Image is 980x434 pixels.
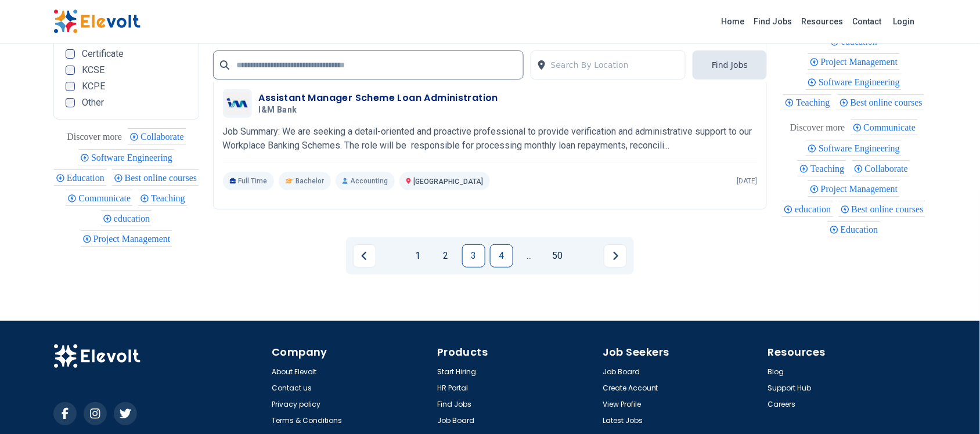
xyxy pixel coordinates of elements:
div: Communicate [66,190,132,206]
p: [DATE] [737,176,757,186]
a: Resources [797,12,848,31]
span: Project Management [821,184,902,194]
div: Collaborate [852,160,910,176]
div: These are topics related to the article that might interest you [67,129,122,145]
a: Page 1 [406,244,430,267]
h3: Assistant Manager Scheme Loan Administration [259,91,499,105]
a: Blog [768,367,784,377]
span: KCPE [82,82,105,91]
span: Education [67,173,108,183]
iframe: Chat Widget [922,378,980,434]
span: Collaborate [865,164,912,173]
a: HR Portal [437,384,468,393]
span: Collaborate [140,132,188,142]
div: Software Engineering [806,74,902,90]
p: Job Summary: We are seeking a detail-oriented and proactive professional to provide verification ... [223,125,758,153]
span: Best online courses [852,204,927,214]
a: Terms & Conditions [272,416,342,425]
div: Communicate [851,119,918,135]
div: Education [828,221,880,237]
div: Best online courses [838,94,924,110]
p: Accounting [336,172,395,190]
input: Other [66,98,75,107]
input: KCSE [66,66,75,75]
a: Contact [848,12,887,31]
a: Next page [604,244,627,267]
span: Education [841,225,882,234]
a: Page 3 is your current page [462,244,485,267]
a: Page 4 [490,244,513,267]
div: Project Management [808,180,900,197]
div: Project Management [808,53,900,70]
span: education [795,204,834,214]
div: Software Engineering [806,140,902,156]
div: education [101,210,152,226]
a: Jump forward [518,244,541,267]
button: Find Jobs [693,50,767,79]
div: education [782,201,833,217]
img: I&M Bank [226,92,249,115]
span: Software Engineering [91,153,176,162]
span: Other [82,98,104,107]
span: Software Engineering [819,77,903,87]
h4: Products [437,344,596,360]
span: Communicate [864,122,920,132]
span: Best online courses [851,97,926,107]
span: Software Engineering [819,143,903,153]
span: Communicate [78,193,134,203]
a: Contact us [272,384,312,393]
ul: Pagination [353,244,627,267]
div: Software Engineering [78,149,174,165]
input: Certificate [66,49,75,59]
a: Create Account [603,384,658,393]
a: Find Jobs [437,400,471,409]
a: Latest Jobs [603,416,643,425]
span: Bachelor [296,176,324,186]
span: Teaching [151,193,188,203]
a: Job Board [603,367,640,377]
div: Best online courses [839,201,925,217]
div: Teaching [798,160,846,176]
div: Best online courses [112,169,199,186]
span: Project Management [93,234,174,244]
a: Job Board [437,416,474,425]
div: Teaching [783,94,831,110]
a: Page 2 [434,244,457,267]
h4: Company [272,344,430,360]
div: Project Management [81,230,172,247]
input: KCPE [66,82,75,91]
span: Certificate [82,49,124,59]
a: Login [887,10,922,33]
a: Privacy policy [272,400,320,409]
div: Teaching [138,190,186,206]
a: Careers [768,400,796,409]
span: Best online courses [125,173,200,183]
a: Home [717,12,750,31]
span: education [114,214,153,223]
div: Education [54,169,106,186]
a: I&M BankAssistant Manager Scheme Loan AdministrationI&M BankJob Summary: We are seeking a detail-... [223,89,758,190]
span: I&M Bank [259,105,297,115]
span: Project Management [821,57,902,67]
p: Full Time [223,172,275,190]
span: KCSE [82,66,105,75]
img: Elevolt [53,9,140,34]
a: Page 50 [546,244,569,267]
a: Find Jobs [750,12,797,31]
img: Elevolt [53,344,140,368]
span: Teaching [796,97,833,107]
a: Previous page [353,244,376,267]
span: [GEOGRAPHIC_DATA] [413,178,483,186]
a: Support Hub [768,384,812,393]
h4: Job Seekers [603,344,761,360]
div: Collaborate [128,128,186,144]
span: Teaching [810,164,848,173]
a: About Elevolt [272,367,316,377]
a: Start Hiring [437,367,476,377]
div: These are topics related to the article that might interest you [790,120,845,136]
a: View Profile [603,400,641,409]
h4: Resources [768,344,927,360]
